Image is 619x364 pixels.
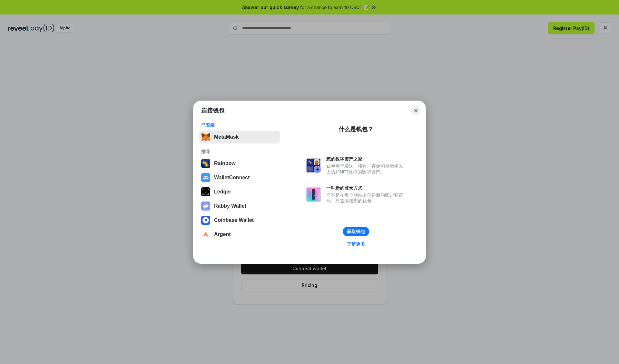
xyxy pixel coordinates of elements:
[326,156,406,162] div: 您的数字资产之家
[306,187,321,202] img: svg+xml,%3Csvg%20xmlns%3D%22http%3A%2F%2Fwww.w3.org%2F2000%2Fsvg%22%20fill%3D%22none%22%20viewBox...
[326,163,406,175] div: 钱包用于发送、接收、存储和显示像以太坊和NFT这样的数字资产。
[214,217,254,223] div: Coinbase Wallet
[201,149,278,154] div: 推荐
[214,203,246,209] div: Rabby Wallet
[201,187,210,196] img: svg+xml,%3Csvg%20xmlns%3D%22http%3A%2F%2Fwww.w3.org%2F2000%2Fsvg%22%20width%3D%2228%22%20height%3...
[339,125,373,133] div: 什么是钱包？
[214,161,236,166] div: Rainbow
[201,107,224,114] h1: 连接钱包
[199,214,280,227] button: Coinbase Wallet
[326,192,406,204] div: 而不是在每个网站上创建新的账户和密码，只需连接您的钱包。
[199,171,280,184] button: WalletConnect
[214,231,231,237] div: Argent
[306,158,321,173] img: svg+xml,%3Csvg%20xmlns%3D%22http%3A%2F%2Fwww.w3.org%2F2000%2Fsvg%22%20fill%3D%22none%22%20viewBox...
[214,189,231,195] div: Ledger
[343,227,369,236] button: 获取钱包
[199,131,280,143] button: MetaMask
[347,241,365,247] div: 了解更多
[201,230,210,239] img: svg+xml,%3Csvg%20width%3D%2228%22%20height%3D%2228%22%20viewBox%3D%220%200%2028%2028%22%20fill%3D...
[201,159,210,168] img: svg+xml,%3Csvg%20width%3D%22120%22%20height%3D%22120%22%20viewBox%3D%220%200%20120%20120%22%20fil...
[326,185,406,191] div: 一种新的登录方式
[343,240,369,248] a: 了解更多
[347,229,365,234] div: 获取钱包
[214,175,250,181] div: WalletConnect
[201,216,210,225] img: svg+xml,%3Csvg%20width%3D%2228%22%20height%3D%2228%22%20viewBox%3D%220%200%2028%2028%22%20fill%3D...
[214,134,239,140] div: MetaMask
[201,122,278,128] div: 已安装
[199,200,280,212] button: Rabby Wallet
[199,157,280,170] button: Rainbow
[201,202,210,211] img: svg+xml,%3Csvg%20xmlns%3D%22http%3A%2F%2Fwww.w3.org%2F2000%2Fsvg%22%20fill%3D%22none%22%20viewBox...
[199,185,280,198] button: Ledger
[411,106,420,115] button: Close
[201,133,210,142] img: svg+xml,%3Csvg%20fill%3D%22none%22%20height%3D%2233%22%20viewBox%3D%220%200%2035%2033%22%20width%...
[201,173,210,182] img: svg+xml,%3Csvg%20width%3D%2228%22%20height%3D%2228%22%20viewBox%3D%220%200%2028%2028%22%20fill%3D...
[199,228,280,241] button: Argent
